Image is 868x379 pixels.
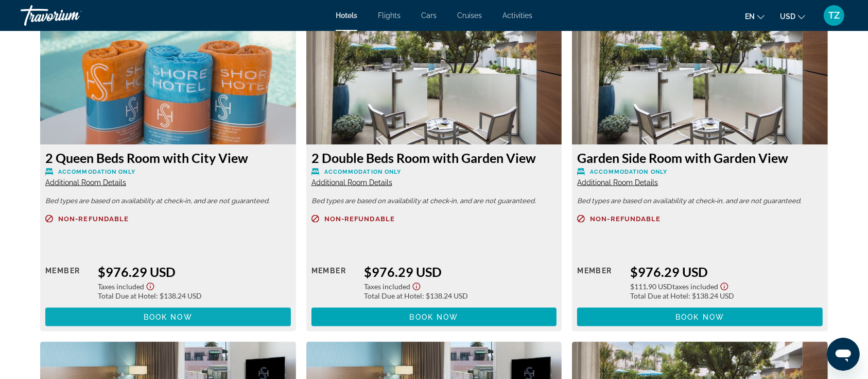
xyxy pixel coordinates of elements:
[58,216,129,222] span: Non-refundable
[45,178,126,187] span: Additional Room Details
[58,169,135,175] span: Accommodation Only
[577,178,658,187] span: Additional Room Details
[590,216,661,222] span: Non-refundable
[675,313,724,321] span: Book now
[780,12,795,21] span: USD
[98,291,290,300] div: : $138.24 USD
[672,282,718,291] span: Taxes included
[306,16,562,145] img: 2 Double Beds Room with Garden View
[144,279,157,291] button: Show Taxes and Fees disclaimer
[45,264,90,300] div: Member
[630,291,823,300] div: : $138.24 USD
[828,10,840,21] span: TZ
[324,169,402,175] span: Accommodation Only
[40,16,296,145] img: 2 Queen Beds Room with City View
[410,313,459,321] span: Book now
[502,11,532,20] a: Activities
[827,338,860,371] iframe: Button to launch messaging window
[98,282,144,291] span: Taxes included
[630,291,688,300] span: Total Due at Hotel
[311,308,557,326] button: Book now
[572,16,828,145] img: Garden Side Room with Garden View
[311,150,557,166] h3: 2 Double Beds Room with Garden View
[45,308,291,326] button: Book now
[311,264,356,300] div: Member
[745,9,765,24] button: Change language
[630,264,823,279] div: $976.29 USD
[364,264,557,279] div: $976.29 USD
[718,279,731,291] button: Show Taxes and Fees disclaimer
[590,169,667,175] span: Accommodation Only
[144,313,193,321] span: Book now
[421,11,437,20] a: Cars
[311,197,557,205] p: Bed types are based on availability at check-in, and are not guaranteed.
[21,2,124,29] a: Travorium
[378,11,401,20] a: Flights
[98,264,290,279] div: $976.29 USD
[364,291,557,300] div: : $138.24 USD
[364,291,422,300] span: Total Due at Hotel
[745,12,755,21] span: en
[336,11,357,20] a: Hotels
[577,150,823,166] h3: Garden Side Room with Garden View
[577,308,823,326] button: Book now
[45,197,291,205] p: Bed types are based on availability at check-in, and are not guaranteed.
[410,279,423,291] button: Show Taxes and Fees disclaimer
[98,291,156,300] span: Total Due at Hotel
[630,282,672,291] span: $111.90 USD
[577,264,622,300] div: Member
[45,150,291,166] h3: 2 Queen Beds Room with City View
[324,216,395,222] span: Non-refundable
[364,282,410,291] span: Taxes included
[457,11,482,20] a: Cruises
[780,9,805,24] button: Change currency
[821,5,847,26] button: User Menu
[311,178,392,187] span: Additional Room Details
[577,197,823,205] p: Bed types are based on availability at check-in, and are not guaranteed.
